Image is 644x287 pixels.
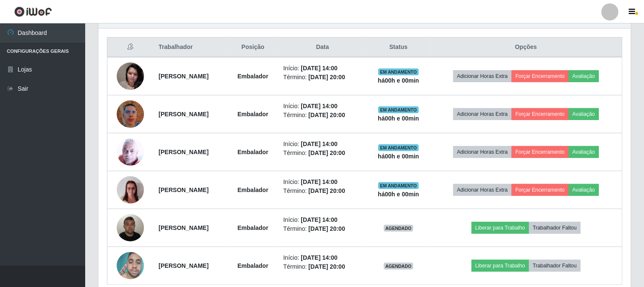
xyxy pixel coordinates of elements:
li: Término: [283,187,362,195]
button: Adicionar Horas Extra [453,108,512,120]
span: AGENDADO [384,225,414,232]
button: Forçar Encerramento [512,108,569,120]
time: [DATE] 20:00 [308,263,345,270]
strong: há 00 h e 00 min [378,115,419,122]
span: EM ANDAMENTO [378,106,419,113]
strong: há 00 h e 00 min [378,191,419,198]
li: Início: [283,178,362,187]
th: Data [278,37,367,57]
time: [DATE] 20:00 [308,149,345,156]
button: Forçar Encerramento [512,146,569,158]
time: [DATE] 20:00 [308,74,345,80]
li: Início: [283,253,362,262]
strong: Embalador [238,111,268,118]
button: Avaliação [569,108,599,120]
button: Trabalhador Faltou [529,260,581,272]
img: 1690047779776.jpeg [117,90,144,138]
button: Forçar Encerramento [512,184,569,196]
th: Posição [228,37,279,57]
button: Adicionar Horas Extra [453,70,512,82]
button: Forçar Encerramento [512,70,569,82]
strong: Embalador [238,149,268,155]
time: [DATE] 20:00 [308,187,345,194]
span: EM ANDAMENTO [378,182,419,189]
button: Adicionar Horas Extra [453,184,512,196]
li: Término: [283,73,362,82]
span: AGENDADO [384,263,414,270]
time: [DATE] 14:00 [301,216,337,223]
time: [DATE] 14:00 [301,178,337,185]
strong: [PERSON_NAME] [158,111,208,118]
button: Avaliação [569,146,599,158]
img: 1714957062897.jpeg [117,210,144,246]
img: CoreUI Logo [14,6,52,17]
strong: há 00 h e 00 min [378,77,419,84]
span: EM ANDAMENTO [378,69,419,75]
img: 1748551724527.jpeg [117,248,144,284]
time: [DATE] 14:00 [301,141,337,147]
li: Início: [283,64,362,73]
strong: [PERSON_NAME] [158,262,208,269]
img: 1704290796442.jpeg [117,172,144,208]
strong: Embalador [238,73,268,80]
strong: Embalador [238,224,268,231]
li: Início: [283,215,362,224]
button: Avaliação [569,184,599,196]
img: 1682608462576.jpeg [117,58,144,94]
strong: Embalador [238,187,268,193]
button: Liberar para Trabalho [471,260,529,272]
li: Término: [283,262,362,271]
li: Término: [283,224,362,233]
button: Trabalhador Faltou [529,222,581,234]
time: [DATE] 20:00 [308,112,345,118]
span: EM ANDAMENTO [378,144,419,151]
strong: há 00 h e 00 min [378,153,419,160]
li: Término: [283,111,362,120]
time: [DATE] 14:00 [301,254,337,261]
li: Início: [283,102,362,111]
button: Liberar para Trabalho [471,222,529,234]
strong: [PERSON_NAME] [158,224,208,231]
th: Status [367,37,430,57]
time: [DATE] 20:00 [308,225,345,232]
li: Término: [283,149,362,158]
button: Avaliação [569,70,599,82]
strong: Embalador [238,262,268,269]
th: Trabalhador [153,37,227,57]
li: Início: [283,140,362,149]
img: 1702413262661.jpeg [117,138,144,166]
time: [DATE] 14:00 [301,65,337,72]
strong: [PERSON_NAME] [158,149,208,155]
strong: [PERSON_NAME] [158,73,208,80]
strong: [PERSON_NAME] [158,187,208,193]
th: Opções [430,37,622,57]
time: [DATE] 14:00 [301,103,337,109]
button: Adicionar Horas Extra [453,146,512,158]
